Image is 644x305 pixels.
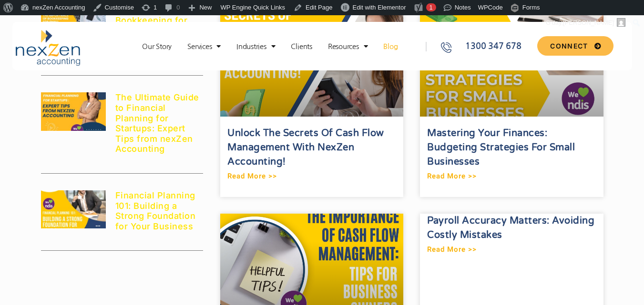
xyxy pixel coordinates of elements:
a: Services [183,42,225,51]
a: Read more about Unlock the Secrets of Cash Flow Management with nexZen Accounting! [227,170,277,182]
span: Edit with Elementor [352,4,406,11]
span: 1300 347 678 [463,40,521,53]
a: Industries [232,42,280,51]
a: Read more about Payroll Accuracy Matters: Avoiding Costly Mistakes [427,244,477,255]
a: Clients [286,42,317,51]
a: Unlock the Secrets of Cash Flow Management with nexZen Accounting! [227,128,384,167]
a: G'day, [542,15,629,30]
a: 1300 347 678 [440,40,534,53]
span: 1 [429,4,432,11]
a: CONNECT [537,36,613,56]
a: Financial Planning 101: Building a Strong Foundation for Your Business [115,190,196,231]
a: The Ultimate Guide to Financial Planning for Startups: Expert Tips from nexZen Accounting [115,92,199,154]
a: Blog [378,42,402,51]
a: Resources [323,42,373,51]
a: Our Story [137,42,176,51]
span: CONNECT [550,43,588,49]
a: Mastering Your Finances: Budgeting Strategies for Small Businesses [427,128,575,167]
span: [PERSON_NAME] [563,19,614,26]
a: Read more about Mastering Your Finances: Budgeting Strategies for Small Businesses [427,170,477,182]
nav: Menu [119,42,420,51]
a: Payroll Accuracy Matters: Avoiding Costly Mistakes [427,215,594,241]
